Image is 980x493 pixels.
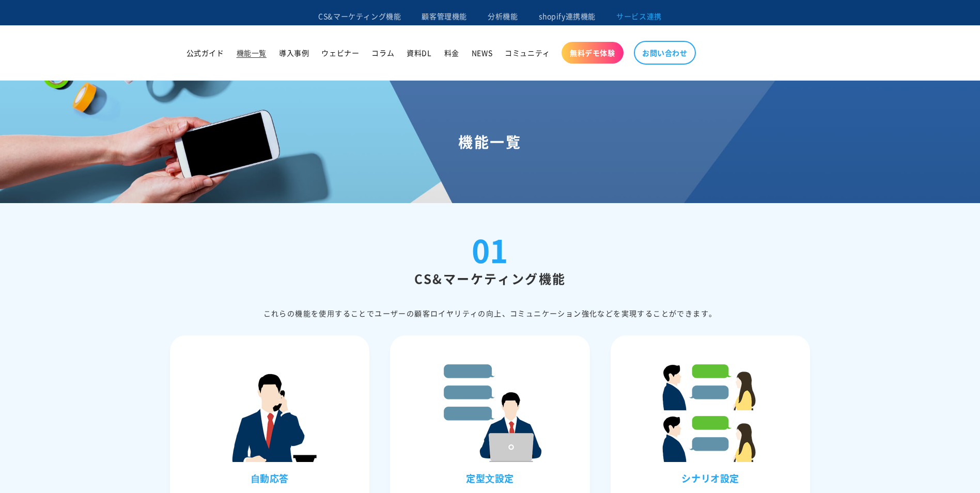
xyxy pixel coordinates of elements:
[505,48,550,57] span: コミュニティ
[321,48,359,57] span: ウェビナー
[570,48,615,57] span: 無料デモ体験
[170,307,811,320] div: これらの機能を使⽤することでユーザーの顧客ロイヤリティの向上、コミュニケーション強化などを実現することができます。
[279,48,309,57] span: 導入事例
[562,42,624,64] a: 無料デモ体験
[365,42,400,64] a: コラム
[438,42,465,64] a: 料金
[273,42,315,64] a: 導入事例
[465,42,499,64] a: NEWS
[218,359,321,462] img: ⾃動応答
[315,42,365,64] a: ウェビナー
[659,359,762,462] img: シナリオ設定
[173,472,367,484] h3: ⾃動応答
[186,48,224,57] span: 公式ガイド
[371,48,394,57] span: コラム
[230,42,273,64] a: 機能一覧
[438,359,541,462] img: 定型⽂設定
[613,472,808,484] h3: シナリオ設定
[642,48,688,57] span: お問い合わせ
[12,132,968,151] h1: 機能一覧
[634,41,696,65] a: お問い合わせ
[472,234,508,265] div: 01
[237,48,267,57] span: 機能一覧
[400,42,438,64] a: 資料DL
[407,48,431,57] span: 資料DL
[472,48,492,57] span: NEWS
[180,42,230,64] a: 公式ガイド
[499,42,556,64] a: コミュニティ
[170,270,811,286] h2: CS&マーケティング機能
[393,472,587,484] h3: 定型⽂設定
[444,48,459,57] span: 料金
